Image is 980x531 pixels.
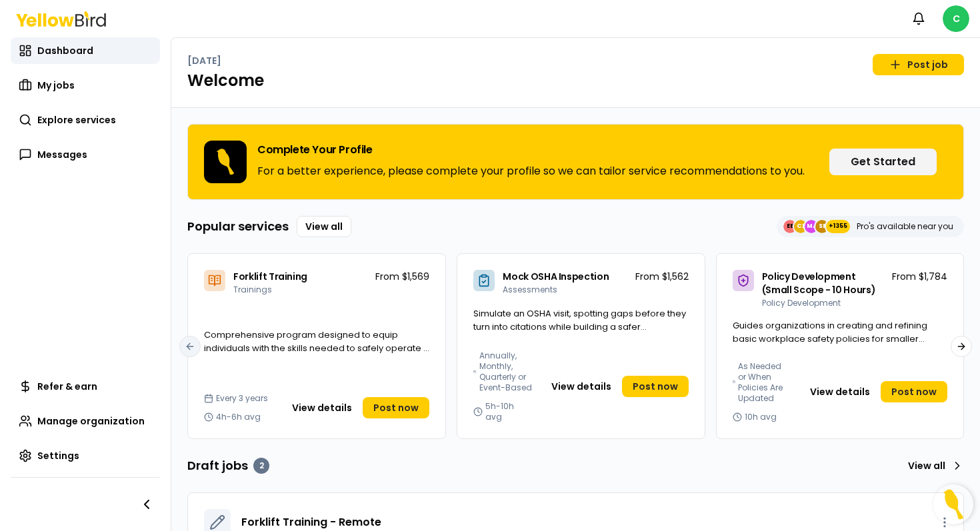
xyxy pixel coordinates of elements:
[37,44,93,57] span: Dashboard
[635,270,689,283] p: From $1,562
[829,220,847,233] span: +1355
[903,455,964,476] a: View all
[873,54,964,75] a: Post job
[892,270,947,283] p: From $1,784
[37,449,79,462] span: Settings
[479,350,533,393] span: Annually, Monthly, Quarterly or Event-Based
[622,376,689,397] a: Post now
[633,380,678,393] span: Post now
[187,70,964,91] h1: Welcome
[11,442,160,469] a: Settings
[257,163,805,179] p: For a better experience, please complete your profile so we can tailor service recommendations to...
[204,328,429,367] span: Comprehensive program designed to equip individuals with the skills needed to safely operate a fo...
[284,397,360,418] button: View details
[37,380,97,393] span: Refer & earn
[37,414,145,428] span: Manage organization
[933,484,973,524] button: Open Resource Center
[37,79,75,92] span: My jobs
[233,284,272,295] span: Trainings
[187,456,269,475] h3: Draft jobs
[187,217,289,236] h3: Popular services
[253,458,269,474] div: 2
[375,270,429,283] p: From $1,569
[783,220,797,233] span: EE
[216,412,261,422] span: 4h-6h avg
[543,376,619,397] button: View details
[891,385,937,398] span: Post now
[745,412,777,422] span: 10h avg
[11,373,160,400] a: Refer & earn
[857,221,953,232] p: Pro's available near you
[943,5,969,32] span: C
[11,107,160,133] a: Explore services
[363,397,429,418] a: Post now
[37,148,87,161] span: Messages
[733,319,927,358] span: Guides organizations in creating and refining basic workplace safety policies for smaller operati...
[503,284,557,295] span: Assessments
[11,72,160,99] a: My jobs
[373,401,419,414] span: Post now
[187,124,964,200] div: Complete Your ProfileFor a better experience, please complete your profile so we can tailor servi...
[257,145,805,155] h3: Complete Your Profile
[11,141,160,168] a: Messages
[762,270,876,296] span: Policy Development (Small Scope - 10 Hours)
[805,220,818,233] span: MJ
[233,270,307,283] span: Forklift Training
[485,401,532,422] span: 5h-10h avg
[473,307,686,346] span: Simulate an OSHA visit, spotting gaps before they turn into citations while building a safer work...
[738,361,791,404] span: As Needed or When Policies Are Updated
[503,270,609,283] span: Mock OSHA Inspection
[881,381,947,402] a: Post now
[11,408,160,434] a: Manage organization
[241,514,381,530] a: Forklift Training - Remote
[794,220,807,233] span: CE
[297,216,351,237] a: View all
[802,381,878,402] button: View details
[815,220,829,233] span: SE
[37,113,116,127] span: Explore services
[187,54,221,67] p: [DATE]
[829,149,937,175] button: Get Started
[216,393,268,404] span: Every 3 years
[11,37,160,64] a: Dashboard
[762,297,841,308] span: Policy Development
